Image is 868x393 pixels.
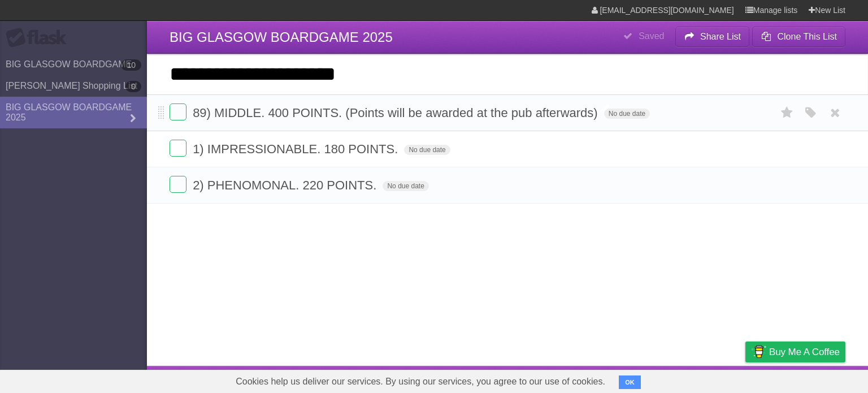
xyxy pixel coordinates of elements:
[170,140,186,157] label: Done
[170,176,186,193] label: Done
[121,59,141,71] b: 10
[777,32,837,41] b: Clone This List
[769,342,840,362] span: Buy me a coffee
[774,369,845,390] a: Suggest a feature
[751,342,766,361] img: Buy me a coffee
[193,106,601,120] span: 89) MIDDLE. 400 POINTS. (Points will be awarded at the pub afterwards)
[700,32,741,41] b: Share List
[692,369,717,390] a: Terms
[383,181,428,191] span: No due date
[745,342,845,362] a: Buy me a coffee
[595,369,619,390] a: About
[224,370,617,393] span: Cookies help us deliver our services. By using our services, you agree to our use of cookies.
[604,109,650,119] span: No due date
[170,29,393,45] span: BIG GLASGOW BOARDGAME 2025
[632,369,678,390] a: Developers
[125,81,141,92] b: 0
[404,145,450,155] span: No due date
[675,27,750,47] button: Share List
[193,142,401,156] span: 1) IMPRESSIONABLE. 180 POINTS.
[170,103,186,120] label: Done
[6,28,73,48] div: Flask
[639,31,664,41] b: Saved
[752,27,845,47] button: Clone This List
[193,178,379,192] span: 2) PHENOMONAL. 220 POINTS.
[731,369,760,390] a: Privacy
[619,375,641,389] button: OK
[776,103,798,122] label: Star task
